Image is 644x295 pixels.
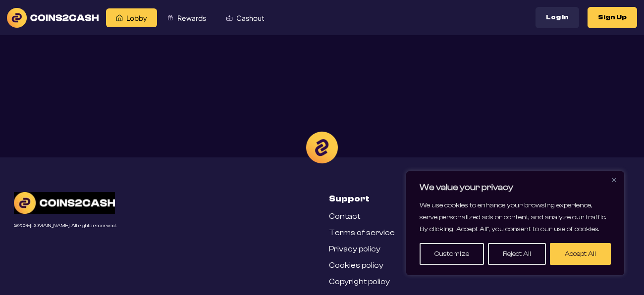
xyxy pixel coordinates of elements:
button: Accept All [550,243,611,265]
img: Close [612,178,616,182]
button: Customize [420,243,484,265]
div: We value your privacy [406,171,624,275]
button: Close [608,174,620,186]
p: We value your privacy [420,182,611,194]
img: Loading... [300,126,344,169]
button: Reject All [488,243,546,265]
p: We use cookies to enhance your browsing experience, serve personalized ads or content, and analyz... [420,199,611,235]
